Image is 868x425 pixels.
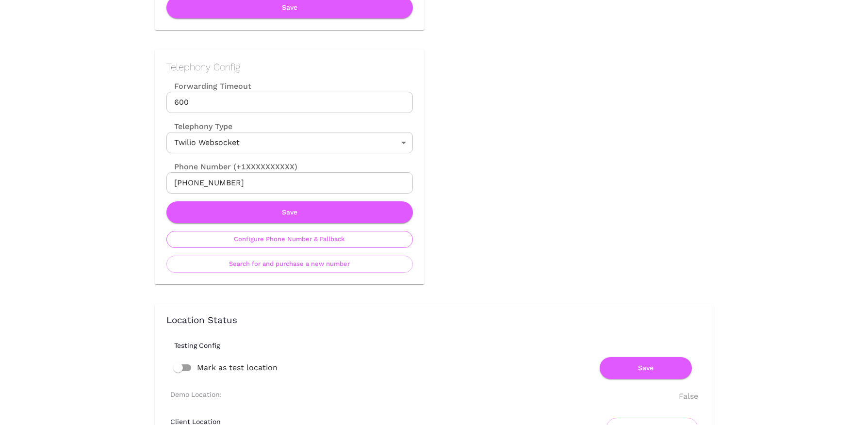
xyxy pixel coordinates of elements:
h2: Telephony Config [166,61,413,73]
span: Mark as test location [197,362,278,374]
button: Save [600,357,692,379]
label: Phone Number (+1XXXXXXXXXX) [166,161,413,172]
label: Forwarding Timeout [166,81,413,92]
div: Twilio Websocket [166,132,413,153]
h6: Demo Location: [170,391,222,398]
button: Save [166,201,413,223]
h3: Location Status [166,315,702,326]
button: Search for and purchase a new number [166,256,413,273]
button: Configure Phone Number & Fallback [166,231,413,248]
h6: Testing Config [174,342,710,349]
label: Telephony Type [166,121,232,132]
div: False [679,391,698,402]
